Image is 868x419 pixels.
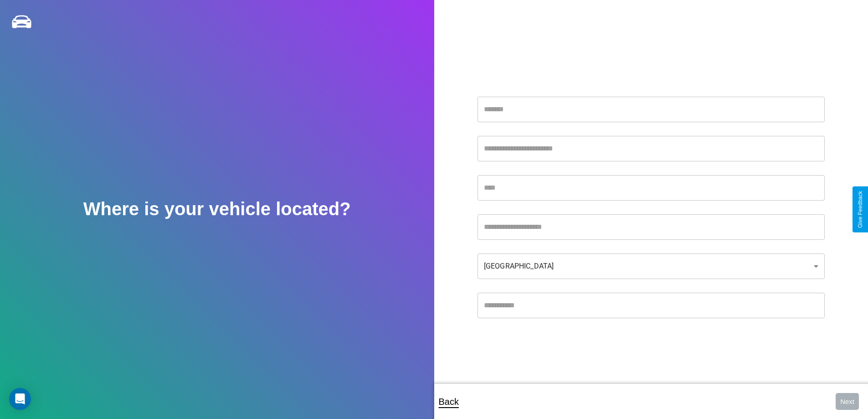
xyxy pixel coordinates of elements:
[478,253,825,279] div: [GEOGRAPHIC_DATA]
[836,393,859,410] button: Next
[857,191,863,228] div: Give Feedback
[9,388,31,410] div: Open Intercom Messenger
[83,199,351,219] h2: Where is your vehicle located?
[439,393,459,410] p: Back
